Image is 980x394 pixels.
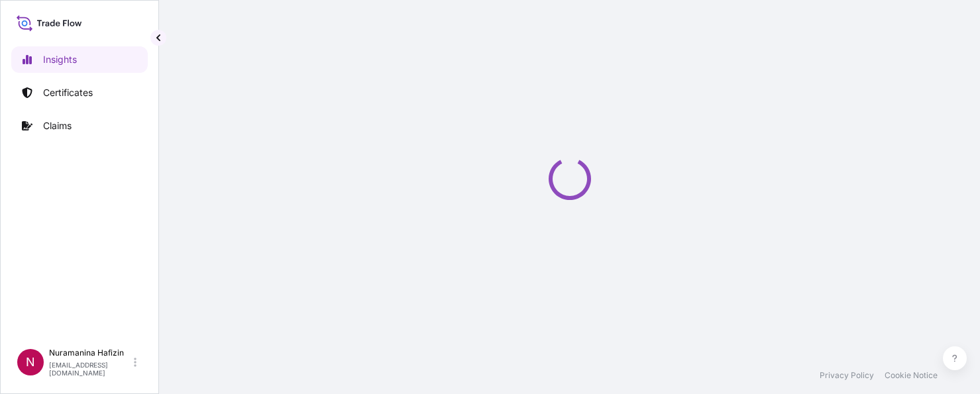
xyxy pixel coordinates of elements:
a: Certificates [11,79,148,106]
a: Privacy Policy [820,370,874,381]
p: Claims [43,119,72,132]
p: [EMAIL_ADDRESS][DOMAIN_NAME] [49,361,131,377]
a: Insights [11,46,148,73]
p: Nuramanina Hafizin [49,348,131,358]
p: Insights [43,53,77,66]
a: Claims [11,113,148,139]
p: Certificates [43,86,93,99]
span: N [26,356,35,369]
a: Cookie Notice [885,370,938,381]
